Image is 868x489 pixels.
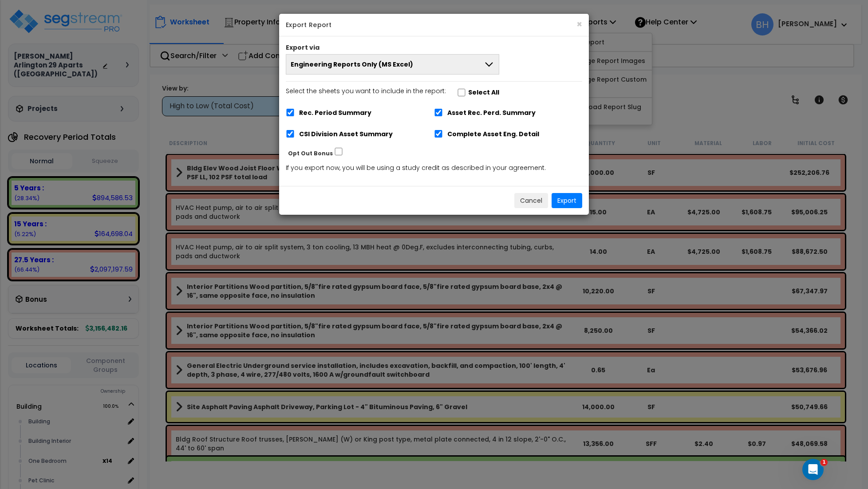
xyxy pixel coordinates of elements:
h5: Export Report [286,20,582,29]
p: If you export now, you will be using a study credit as described in your agreement. [286,163,582,174]
label: Asset Rec. Perd. Summary [447,108,536,118]
label: Select All [468,87,499,98]
label: Opt Out Bonus [288,148,333,158]
label: CSI Division Asset Summary [299,129,393,139]
span: 1 [821,459,828,466]
button: Export [552,193,582,208]
input: Select the sheets you want to include in the report:Select All [457,89,466,96]
span: Engineering Reports Only (MS Excel) [291,60,413,69]
button: × [576,20,582,29]
label: Rec. Period Summary [299,108,371,118]
label: Export via [286,43,320,52]
button: Cancel [514,193,548,208]
iframe: Intercom live chat [802,459,824,480]
label: Complete Asset Eng. Detail [447,129,539,139]
p: Select the sheets you want to include in the report: [286,86,446,97]
button: Engineering Reports Only (MS Excel) [286,54,499,75]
